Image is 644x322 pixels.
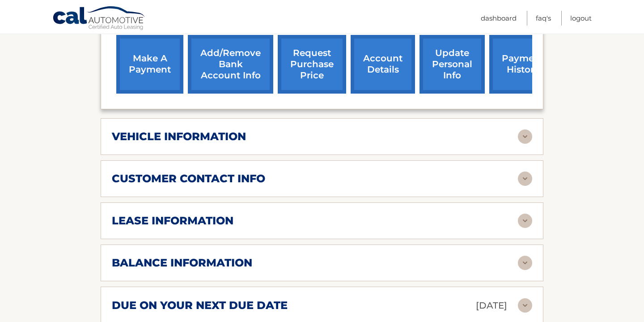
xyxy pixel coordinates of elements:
[112,130,246,143] h2: vehicle information
[52,6,146,32] a: Cal Automotive
[351,35,415,94] a: account details
[188,35,273,94] a: Add/Remove bank account info
[116,35,183,94] a: make a payment
[112,172,265,185] h2: customer contact info
[518,298,532,313] img: accordion-rest.svg
[112,256,252,270] h2: balance information
[476,298,507,313] p: [DATE]
[518,256,532,270] img: accordion-rest.svg
[570,11,592,26] a: Logout
[489,35,556,94] a: payment history
[518,129,532,144] img: accordion-rest.svg
[536,11,551,26] a: FAQ's
[278,35,346,94] a: request purchase price
[419,35,485,94] a: update personal info
[112,299,288,312] h2: due on your next due date
[518,172,532,186] img: accordion-rest.svg
[518,214,532,228] img: accordion-rest.svg
[112,214,233,228] h2: lease information
[481,11,517,26] a: Dashboard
